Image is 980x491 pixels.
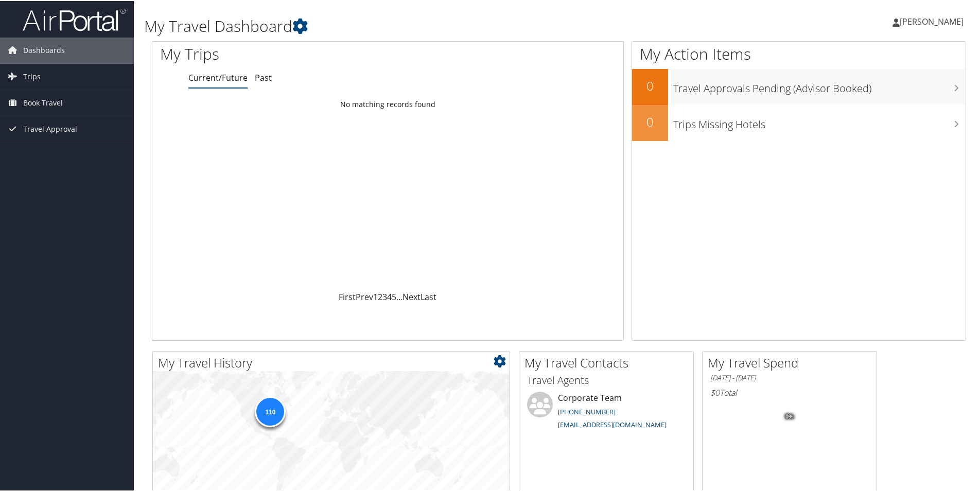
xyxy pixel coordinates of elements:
[632,42,966,64] h1: My Action Items
[144,14,697,36] h1: My Travel Dashboard
[402,290,421,302] a: Next
[188,71,248,82] a: Current/Future
[522,391,691,433] li: Corporate Team
[339,290,356,302] a: First
[255,71,272,82] a: Past
[710,386,720,397] span: $0
[892,5,974,36] a: [PERSON_NAME]
[708,353,877,371] h2: My Travel Spend
[673,75,966,95] h3: Travel Approvals Pending (Advisor Booked)
[632,76,668,94] h2: 0
[152,94,623,113] td: No matching records found
[558,406,616,415] a: [PHONE_NUMBER]
[23,63,41,89] span: Trips
[160,42,419,64] h1: My Trips
[421,290,436,302] a: Last
[373,290,378,302] a: 1
[23,115,77,141] span: Travel Approval
[527,372,686,387] h3: Travel Agents
[632,104,966,140] a: 0Trips Missing Hotels
[710,372,869,382] h6: [DATE] - [DATE]
[632,68,966,104] a: 0Travel Approvals Pending (Advisor Booked)
[23,89,63,115] span: Book Travel
[524,353,693,371] h2: My Travel Contacts
[785,413,794,419] tspan: 0%
[387,290,392,302] a: 4
[392,290,396,302] a: 5
[396,290,402,302] span: …
[632,112,668,130] h2: 0
[23,7,126,31] img: airportal-logo.png
[158,353,510,371] h2: My Travel History
[382,290,387,302] a: 3
[255,395,286,426] div: 110
[378,290,382,302] a: 2
[673,111,966,131] h3: Trips Missing Hotels
[558,419,667,428] a: [EMAIL_ADDRESS][DOMAIN_NAME]
[900,15,964,26] span: [PERSON_NAME]
[23,37,65,62] span: Dashboards
[356,290,373,302] a: Prev
[710,386,869,397] h6: Total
